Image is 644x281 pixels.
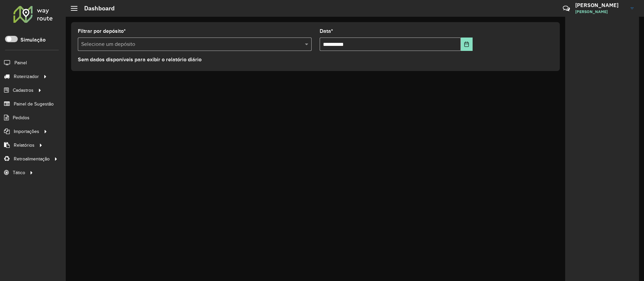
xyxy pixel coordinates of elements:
h3: [PERSON_NAME] [575,2,626,8]
label: Filtrar por depósito [78,27,126,35]
a: Contato Rápido [559,1,574,16]
span: Tático [13,169,25,176]
label: Sem dados disponíveis para exibir o relatório diário [78,56,202,64]
span: Pedidos [13,114,30,121]
span: Importações [14,128,39,135]
span: Relatórios [14,142,35,149]
span: Cadastros [13,87,34,94]
label: Simulação [20,36,46,44]
label: Data [320,27,333,35]
span: Roteirizador [14,73,39,80]
span: Painel de Sugestão [14,100,54,108]
span: Painel [14,59,27,66]
span: [PERSON_NAME] [575,9,626,15]
button: Choose Date [461,38,473,51]
span: Retroalimentação [14,155,50,162]
h2: Dashboard [77,5,115,12]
